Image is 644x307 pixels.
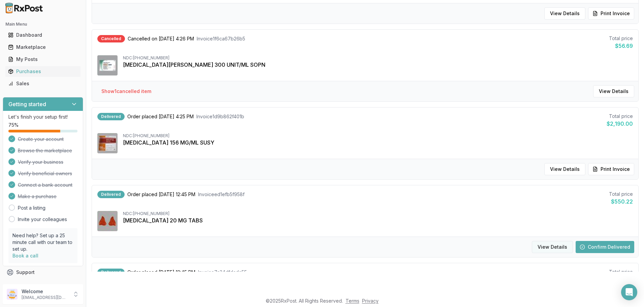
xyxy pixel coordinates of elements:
span: 75 % [8,122,19,128]
div: Total price [607,269,633,275]
p: Need help? Set up a 25 minute call with our team to set up. [12,232,73,252]
span: Make a purchase [18,193,57,200]
button: View Details [544,163,585,175]
div: Purchases [8,68,78,75]
a: Post a listing [18,205,45,211]
div: NDC: [PHONE_NUMBER] [123,211,633,216]
img: User avatar [7,289,18,300]
div: [MEDICAL_DATA][PERSON_NAME] 300 UNIT/ML SOPN [123,61,633,69]
div: Delivered [97,113,125,120]
span: Verify your business [18,159,63,165]
div: Sales [8,80,78,87]
button: Print Invoice [588,163,634,175]
h2: Main Menu [5,22,80,27]
span: Order placed [DATE] 12:45 PM [127,269,195,276]
div: [MEDICAL_DATA] 156 MG/ML SUSY [123,139,633,147]
a: Terms [346,298,359,304]
div: Marketplace [8,44,78,51]
div: Delivered [97,191,125,198]
span: Feedback [16,281,39,288]
button: Dashboard [3,30,83,40]
a: Sales [5,78,80,90]
div: Total price [609,191,633,197]
button: View Details [544,7,585,20]
span: Cancelled on [DATE] 4:26 PM [128,35,194,42]
div: $56.69 [609,42,633,50]
span: Browse the marketplace [18,147,72,154]
a: Book a call [12,253,38,258]
div: Delivered [97,269,125,276]
button: Print Invoice [588,7,634,20]
img: Toujeo Max SoloStar 300 UNIT/ML SOPN [97,55,118,75]
div: Cancelled [97,35,125,42]
img: Invega Sustenna 156 MG/ML SUSY [97,133,118,153]
div: [MEDICAL_DATA] 20 MG TABS [123,216,633,224]
a: Marketplace [5,41,80,53]
div: NDC: [PHONE_NUMBER] [123,55,633,61]
p: Welcome [22,288,68,295]
button: Sales [3,78,83,89]
button: Feedback [3,278,83,290]
div: Total price [607,113,633,120]
a: Dashboard [5,29,80,41]
span: Order placed [DATE] 12:45 PM [127,191,195,198]
button: Confirm Delivered [576,241,634,253]
h3: Getting started [8,100,46,108]
div: My Posts [8,56,78,63]
div: Total price [609,35,633,42]
a: Privacy [362,298,379,304]
div: Open Intercom Messenger [621,284,637,300]
button: Marketplace [3,42,83,53]
button: View Details [532,241,573,253]
div: $550.22 [609,197,633,206]
button: Show1cancelled item [96,85,157,97]
div: Dashboard [8,32,78,38]
span: Invoice 1d9b862f401b [196,113,244,120]
img: RxPost Logo [3,3,46,13]
p: Let's finish your setup first! [8,114,77,120]
span: Order placed [DATE] 4:25 PM [127,113,194,120]
img: Xarelto 20 MG TABS [97,211,118,231]
span: Verify beneficial owners [18,170,72,177]
button: Support [3,266,83,278]
div: $2,190.00 [607,120,633,128]
button: My Posts [3,54,83,65]
span: Create your account [18,136,64,143]
span: Invoice 1f6ca67b26b5 [197,35,245,42]
button: View Details [593,85,634,97]
a: My Posts [5,53,80,65]
span: Connect a bank account [18,182,72,188]
p: [EMAIL_ADDRESS][DOMAIN_NAME] [22,295,68,300]
span: Invoice 7a34dfdcdc55 [198,269,247,276]
a: Invite your colleagues [18,216,67,223]
button: Purchases [3,66,83,77]
span: Invoice ed1efb5f958f [198,191,245,198]
a: Purchases [5,65,80,78]
div: NDC: [PHONE_NUMBER] [123,133,633,139]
